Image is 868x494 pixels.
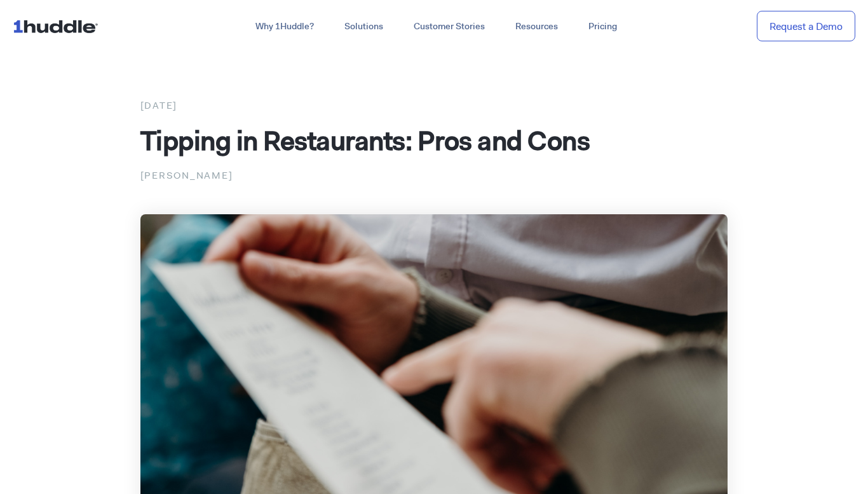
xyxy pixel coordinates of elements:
a: Resources [500,15,573,38]
a: Request a Demo [757,11,855,42]
a: Pricing [573,15,632,38]
img: ... [13,14,104,38]
div: [DATE] [140,97,728,114]
a: Customer Stories [398,15,500,38]
span: Tipping in Restaurants: Pros and Cons [140,123,590,158]
a: Why 1Huddle? [240,15,329,38]
a: Solutions [329,15,398,38]
p: [PERSON_NAME] [140,167,728,184]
